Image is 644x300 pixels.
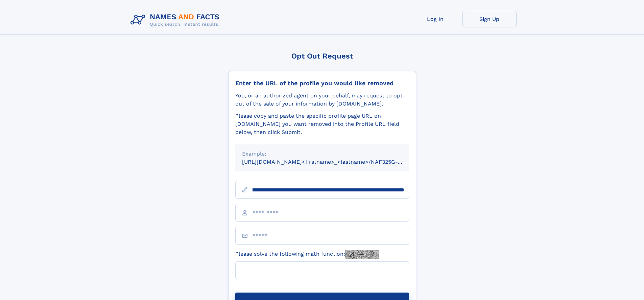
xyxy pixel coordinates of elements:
[228,52,416,60] div: Opt Out Request
[235,92,409,108] div: You, or an authorized agent on your behalf, may request to opt-out of the sale of your informatio...
[128,11,225,29] img: Logo Names and Facts
[235,112,409,136] div: Please copy and paste the specific profile page URL on [DOMAIN_NAME] you want removed into the Pr...
[462,11,517,27] a: Sign Up
[242,159,422,165] small: [URL][DOMAIN_NAME]<firstname>_<lastname>/NAF325G-xxxxxxxx
[235,250,379,259] label: Please solve the following math function:
[235,79,409,87] div: Enter the URL of the profile you would like removed
[408,11,462,27] a: Log In
[242,150,402,158] div: Example:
